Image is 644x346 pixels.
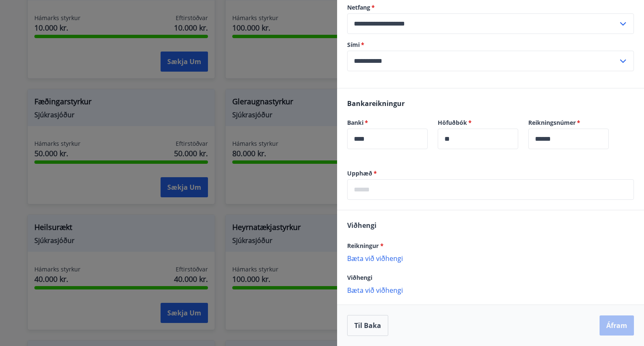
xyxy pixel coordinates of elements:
label: Banki [347,119,428,127]
p: Bæta við viðhengi [347,286,634,294]
label: Höfuðbók [438,119,518,127]
label: Reikningsnúmer [528,119,609,127]
span: Reikningur [347,242,384,250]
div: Upphæð [347,179,634,200]
span: Bankareikningur [347,99,405,108]
span: Viðhengi [347,221,377,230]
button: Til baka [347,315,388,336]
p: Bæta við viðhengi [347,254,634,262]
label: Upphæð [347,169,634,178]
label: Sími [347,41,634,49]
span: Viðhengi [347,274,372,281]
label: Netfang [347,3,634,12]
